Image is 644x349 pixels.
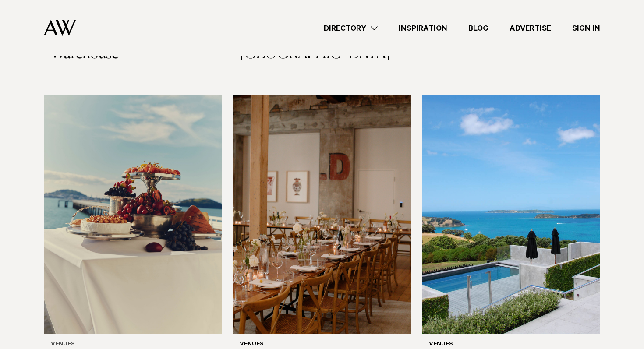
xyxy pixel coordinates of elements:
img: Auckland Weddings Venues | Tu Ngutu Villa [422,95,600,334]
a: Sign In [562,22,611,34]
img: Auckland Weddings Venues | The Hotel Britomart [233,95,411,334]
h6: Venues [240,341,404,349]
img: Auckland Weddings Venues | Okahu [44,95,222,334]
img: Auckland Weddings Logo [44,20,76,36]
a: Directory [313,22,388,34]
h6: Venues [429,341,593,349]
a: Inspiration [388,22,458,34]
h6: Venues [51,341,215,349]
a: Advertise [499,22,562,34]
a: Blog [458,22,499,34]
